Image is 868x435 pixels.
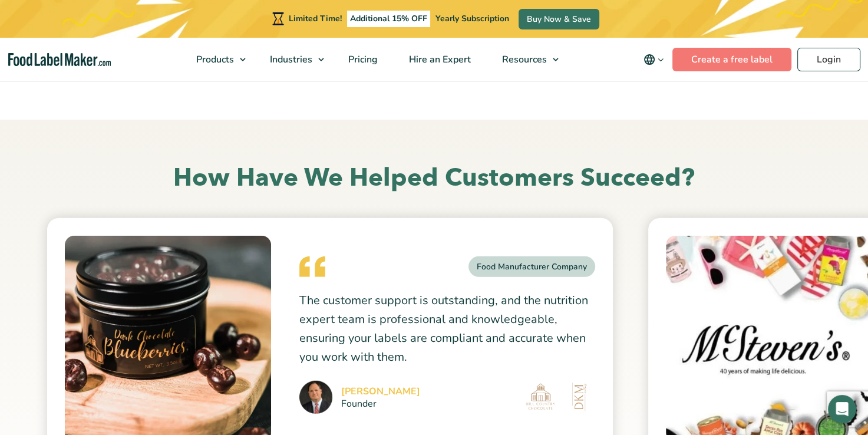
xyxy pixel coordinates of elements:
a: Buy Now & Save [519,9,599,29]
div: Food Manufacturer Company [468,256,595,277]
cite: [PERSON_NAME] [341,387,420,396]
a: Products [181,38,252,81]
span: Yearly Subscription [435,13,509,24]
a: Login [797,48,860,71]
small: Founder [341,399,420,408]
span: Pricing [345,53,379,66]
a: Resources [487,38,565,81]
a: Pricing [333,38,391,81]
div: Open Intercom Messenger [828,395,856,423]
h2: How Have We Helped Customers Succeed? [48,162,820,195]
a: Hire an Expert [394,38,484,81]
a: Industries [255,38,330,81]
span: Limited Time! [289,13,342,24]
span: Industries [266,53,313,66]
span: Resources [499,53,548,66]
a: Create a free label [672,48,791,71]
span: Hire an Expert [405,53,472,66]
span: Additional 15% OFF [347,11,430,27]
span: Products [193,53,235,66]
p: The customer support is outstanding, and the nutrition expert team is professional and knowledgea... [299,291,595,367]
